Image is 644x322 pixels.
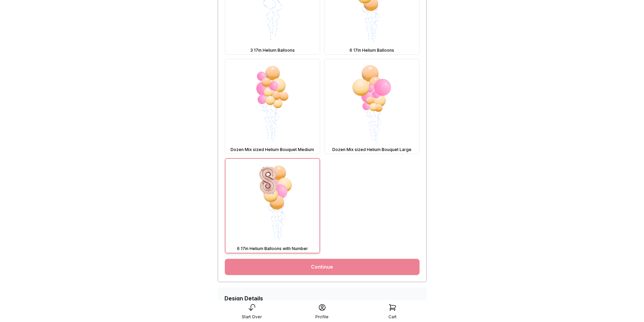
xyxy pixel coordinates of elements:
div: Dozen Mix sized Helium Bouquet Medium [226,147,318,152]
img: Dozen Mix sized Helium Bouquet Large [325,59,419,154]
div: Cart [388,314,397,320]
div: 6 17in Helium Balloons with Number [227,246,318,251]
div: Dozen Mix sized Helium Bouquet Large [326,147,418,152]
img: 6 17in Helium Balloons with Number [225,159,319,253]
div: 6 17in Helium Balloons [326,48,418,53]
div: Start Over [242,314,262,320]
div: Design Details [224,294,263,302]
div: 3 17in Helium Balloons [226,48,318,53]
a: Continue [225,259,420,275]
img: Dozen Mix sized Helium Bouquet Medium [225,59,320,154]
div: Profile [315,314,329,320]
